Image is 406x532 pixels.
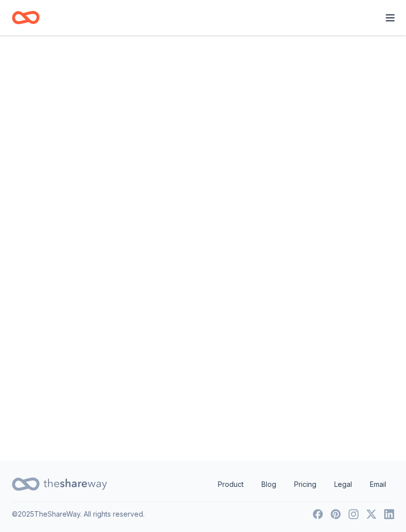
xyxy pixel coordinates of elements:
p: © 2025 TheShareWay. All rights reserved. [12,508,145,520]
a: Blog [254,474,284,494]
a: Product [210,474,252,494]
a: Home [12,6,40,29]
a: Legal [326,474,360,494]
nav: quick links [210,474,394,494]
a: Email [362,474,394,494]
a: Pricing [286,474,324,494]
